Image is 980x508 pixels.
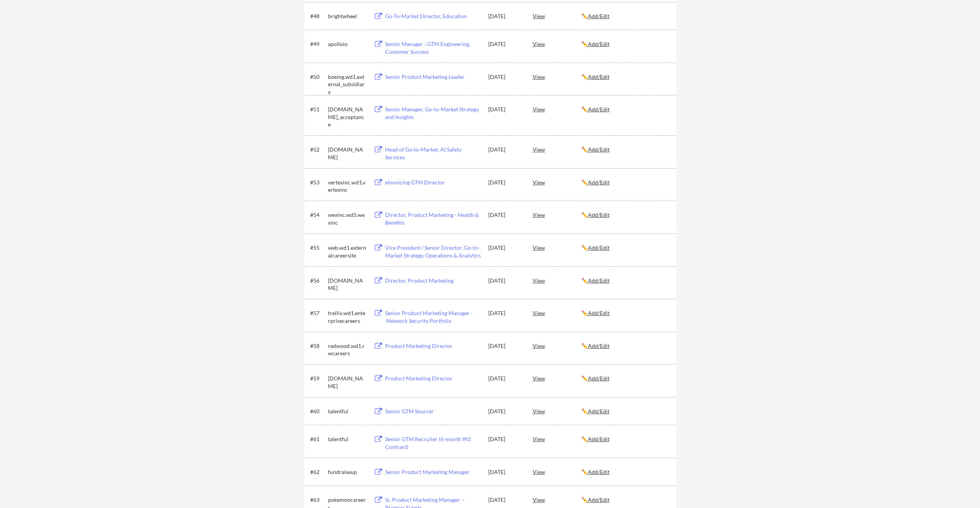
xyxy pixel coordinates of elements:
div: [DATE] [488,12,522,20]
u: Add/Edit [588,277,610,284]
div: [DATE] [488,375,522,382]
div: Senior Product Marketing Manager - Network Security Portfolio [385,309,481,324]
div: ✏️ [581,496,669,504]
div: eInvoicing GTM Director [385,179,481,186]
div: [DATE] [488,435,522,443]
u: Add/Edit [588,310,610,316]
div: ✏️ [581,106,669,113]
div: View [533,371,581,385]
div: #50 [310,73,325,81]
div: Senior Product Marketing Leader [385,73,481,81]
div: talentful [328,435,367,443]
div: #56 [310,277,325,285]
u: Add/Edit [588,146,610,153]
div: Director, Product Marketing [385,277,481,285]
div: View [533,142,581,156]
div: [DOMAIN_NAME] [328,375,367,390]
u: Add/Edit [588,73,610,80]
div: Product Marketing Director [385,375,481,382]
div: #58 [310,342,325,350]
div: [DATE] [488,244,522,252]
div: Senior Manager, Go-to-Market Strategy and Insights [385,106,481,121]
div: Go-To-Market Director, Education [385,12,481,20]
u: Add/Edit [588,408,610,414]
u: Add/Edit [588,343,610,349]
div: fundraiseup [328,468,367,476]
div: #62 [310,468,325,476]
u: Add/Edit [588,211,610,218]
div: #57 [310,309,325,317]
div: [DATE] [488,106,522,113]
u: Add/Edit [588,106,610,113]
u: Add/Edit [588,469,610,475]
u: Add/Edit [588,244,610,251]
div: ✏️ [581,73,669,81]
div: ✏️ [581,146,669,153]
div: Vice President / Senior Director, Go-to-Market Strategy, Operations & Analytics [385,244,481,259]
div: redwood.wd1.rwcareers [328,342,367,357]
div: ✏️ [581,407,669,415]
div: [DATE] [488,309,522,317]
div: [DOMAIN_NAME] [328,146,367,161]
div: ✏️ [581,375,669,382]
div: View [533,306,581,320]
div: [DATE] [488,211,522,219]
div: ✏️ [581,12,669,20]
div: #59 [310,375,325,382]
div: [DATE] [488,407,522,415]
u: Add/Edit [588,179,610,186]
u: Add/Edit [588,436,610,442]
div: View [533,240,581,254]
div: View [533,493,581,506]
div: #49 [310,40,325,48]
div: #51 [310,106,325,113]
div: ✏️ [581,435,669,443]
div: talentful [328,407,367,415]
div: ✏️ [581,468,669,476]
div: ✏️ [581,179,669,186]
div: [DATE] [488,73,522,81]
div: #55 [310,244,325,252]
div: [DOMAIN_NAME]_acceptance [328,106,367,128]
div: Senior Manager - GTM Engineering, Customer Success [385,40,481,55]
div: trellix.wd1.enterprisecareers [328,309,367,324]
div: ✏️ [581,244,669,252]
div: [DOMAIN_NAME] [328,277,367,292]
div: #52 [310,146,325,153]
div: #48 [310,12,325,20]
div: View [533,432,581,446]
div: View [533,102,581,116]
div: View [533,9,581,23]
div: Senior GTM Recruiter (6-month W2 Contract) [385,435,481,450]
div: ✏️ [581,40,669,48]
div: #53 [310,179,325,186]
div: Head of Go‑to‑Market, AI Safety Services [385,146,481,161]
u: Add/Edit [588,375,610,382]
div: View [533,404,581,418]
div: Senior GTM Sourcer [385,407,481,415]
div: web.wd1.externalcareersite [328,244,367,259]
div: View [533,339,581,353]
u: Add/Edit [588,41,610,47]
div: View [533,175,581,189]
div: ✏️ [581,211,669,219]
div: [DATE] [488,277,522,285]
div: View [533,37,581,51]
div: ✏️ [581,309,669,317]
div: boeing.wd1.external_subsidiary [328,73,367,96]
div: #61 [310,435,325,443]
div: ✏️ [581,342,669,350]
div: [DATE] [488,146,522,153]
div: Senior Product Marketing Manager [385,468,481,476]
div: [DATE] [488,342,522,350]
div: [DATE] [488,468,522,476]
div: #63 [310,496,325,504]
div: brightwheel [328,12,367,20]
div: View [533,208,581,222]
div: wexinc.wd5.wexinc [328,211,367,226]
div: [DATE] [488,496,522,504]
div: [DATE] [488,40,522,48]
div: #60 [310,407,325,415]
div: View [533,273,581,287]
div: [DATE] [488,179,522,186]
